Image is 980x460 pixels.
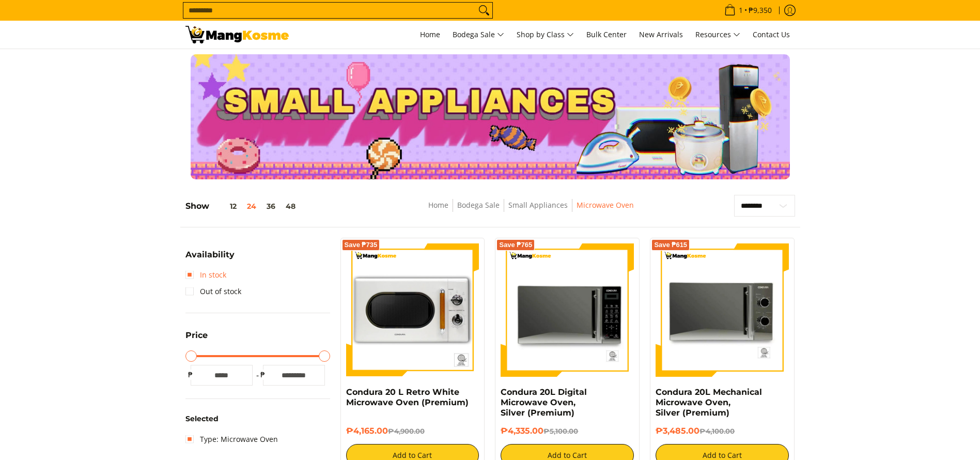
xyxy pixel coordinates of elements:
[721,5,775,16] span: •
[476,3,492,18] button: Search
[511,21,579,49] a: Shop by Class
[517,28,574,41] span: Shop by Class
[185,331,208,340] span: Price
[501,243,634,377] img: 20-liter-digital-microwave-oven-silver-full-front-view-mang-kosme
[753,29,790,39] span: Contact Us
[586,29,627,39] span: Bulk Center
[185,251,235,267] summary: Open
[447,21,509,49] a: Bodega Sale
[258,370,268,380] span: ₱
[654,242,687,248] span: Save ₱615
[639,29,683,39] span: New Arrivals
[415,21,445,49] a: Home
[737,7,744,14] span: 1
[420,29,440,39] span: Home
[656,387,762,418] a: Condura 20L Mechanical Microwave Oven, Silver (Premium)
[428,200,448,210] a: Home
[634,21,688,49] a: New Arrivals
[346,387,469,407] a: Condura 20 L Retro White Microwave Oven (Premium)
[695,28,740,41] span: Resources
[281,202,301,210] button: 48
[453,28,504,41] span: Bodega Sale
[457,200,500,210] a: Bodega Sale
[656,243,789,377] img: Condura 20L Mechanical Microwave Oven, Silver (Premium)
[299,21,795,49] nav: Main Menu
[581,21,632,49] a: Bulk Center
[501,387,587,418] a: Condura 20L Digital Microwave Oven, Silver (Premium)
[185,415,330,424] h6: Selected
[185,201,301,211] h5: Show
[346,426,479,436] h6: ₱4,165.00
[656,426,789,436] h6: ₱3,485.00
[543,427,578,435] del: ₱5,100.00
[261,202,281,210] button: 36
[185,267,226,283] a: In stock
[185,251,235,259] span: Availability
[346,243,479,377] img: condura-vintage-style-20-liter-micowave-oven-with-icc-sticker-class-a-full-front-view-mang-kosme
[577,199,634,212] span: Microwave Oven
[747,7,773,14] span: ₱9,350
[388,427,425,435] del: ₱4,900.00
[501,426,634,436] h6: ₱4,335.00
[242,202,261,210] button: 24
[690,21,745,49] a: Resources
[508,200,568,210] a: Small Appliances
[185,283,241,300] a: Out of stock
[360,199,702,222] nav: Breadcrumbs
[209,202,242,210] button: 12
[345,242,378,248] span: Save ₱735
[185,431,278,448] a: Type: Microwave Oven
[699,427,735,435] del: ₱4,100.00
[185,26,289,43] img: Small Appliances l Mang Kosme: Home Appliances Warehouse Sale Microwave Oven
[499,242,532,248] span: Save ₱765
[185,370,196,380] span: ₱
[748,21,795,49] a: Contact Us
[185,331,208,347] summary: Open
